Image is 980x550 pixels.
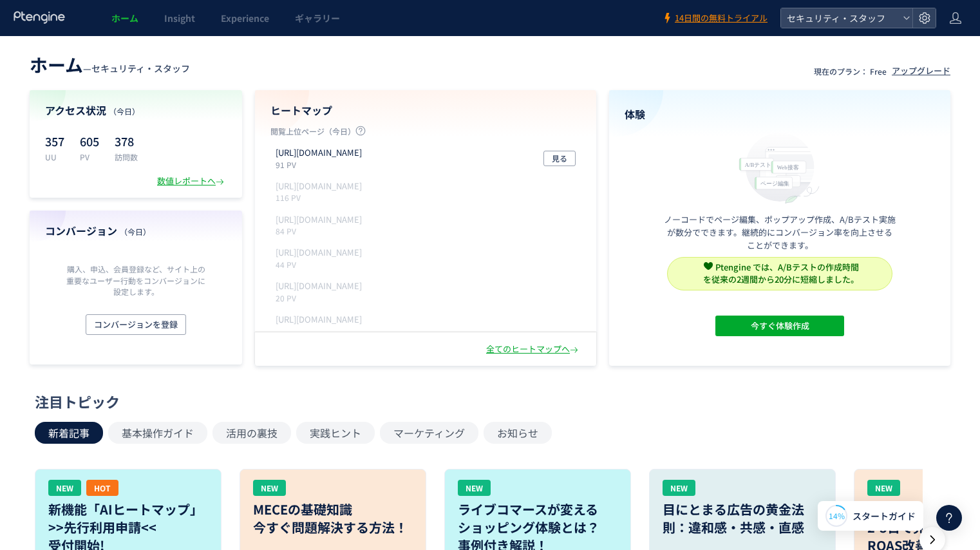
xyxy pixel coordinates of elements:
[276,280,362,292] p: https://motivate-s.co.jp/column/news/726.html
[276,225,367,236] p: 84 PV
[276,259,367,270] p: 44 PV
[35,392,939,412] div: 注目トピック
[703,261,859,285] span: Ptengine では、A/Bテストの作成時間 を従来の2週間から20分に短縮しました。
[892,65,950,77] div: アップグレード
[296,422,375,444] button: 実践ヒント
[663,480,695,496] div: NEW
[30,52,190,77] div: —
[80,131,99,151] p: 605
[45,223,227,238] h4: コンバージョン
[253,500,413,536] h3: MECEの基礎知識 今すぐ問題解決する方法！
[814,66,887,77] p: 現在のプラン： Free
[108,422,207,444] button: 基本操作ガイド
[733,129,827,205] img: home_experience_onbo_jp-C5-EgdA0.svg
[458,480,491,496] div: NEW
[751,316,809,336] span: 今すぐ体験作成
[543,151,576,166] button: 見る
[120,226,151,237] span: （今日）
[45,103,227,118] h4: アクセス状況
[552,151,567,166] span: 見る
[704,261,713,270] img: svg+xml,%3c
[115,131,138,151] p: 378
[86,480,118,496] div: HOT
[276,159,367,170] p: 91 PV
[664,213,896,252] p: ノーコードでページ編集、ポップアップ作成、A/Bテスト実施が数分でできます。継続的にコンバージョン率を向上させることができます。
[276,325,367,336] p: 16 PV
[270,126,581,142] p: 閲覧上位ページ（今日）
[45,151,64,162] p: UU
[109,106,140,117] span: （今日）
[625,107,935,122] h4: 体験
[91,62,190,75] span: セキュリティ・スタッフ
[380,422,478,444] button: マーケティング
[486,343,581,356] div: 全てのヒートマップへ
[164,12,195,24] span: Insight
[111,12,138,24] span: ホーム
[276,192,367,203] p: 116 PV
[212,422,291,444] button: 活用の裏技
[715,316,844,336] button: 今すぐ体験作成
[484,422,552,444] button: お知らせ
[86,314,186,335] button: コンバージョンを登録
[270,103,581,118] h4: ヒートマップ
[663,500,822,536] h3: 目にとまる広告の黄金法則：違和感・共感・直感
[867,480,900,496] div: NEW
[853,509,916,523] span: スタートガイド
[276,314,362,326] p: https://motivate-s.co.jp/recruit.html
[115,151,138,162] p: 訪問数
[662,12,768,24] a: 14日間の無料トライアル
[63,263,209,296] p: 購入、申込、会員登録など、サイト上の重要なユーザー行動をコンバージョンに設定します。
[276,147,362,159] p: https://lp.motivate-s.co.jp
[30,52,83,77] span: ホーム
[276,214,362,226] p: https://motivate-s.co.jp/saiyo
[48,480,81,496] div: NEW
[80,151,99,162] p: PV
[276,180,362,193] p: https://motivate-s.co.jp
[276,292,367,303] p: 20 PV
[35,422,103,444] button: 新着記事
[675,12,768,24] span: 14日間の無料トライアル
[253,480,286,496] div: NEW
[94,314,178,335] span: コンバージョンを登録
[276,247,362,259] p: https://recruit.motivate-s.co.jp
[783,8,898,28] span: セキュリティ・スタッフ
[221,12,269,24] span: Experience
[45,131,64,151] p: 357
[157,175,227,187] div: 数値レポートへ
[829,510,845,521] span: 14%
[295,12,340,24] span: ギャラリー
